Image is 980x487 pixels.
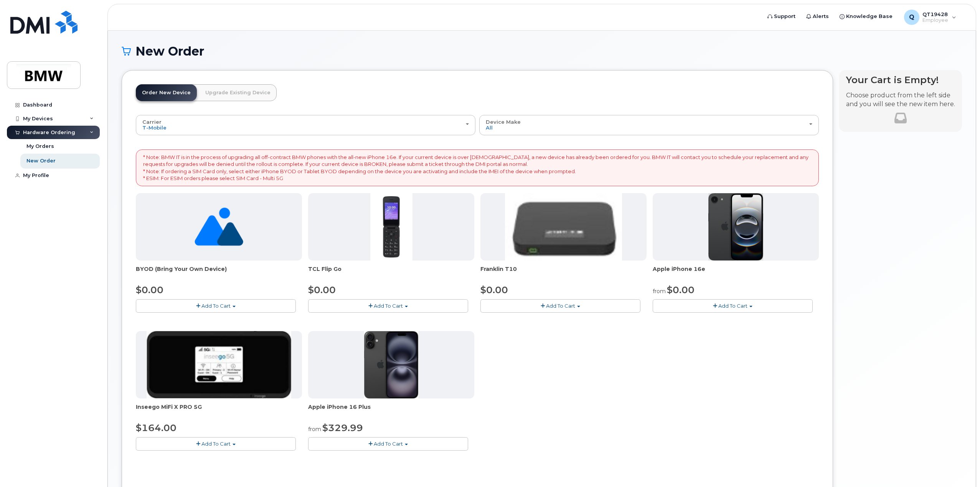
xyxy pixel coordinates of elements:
img: iphone_16_plus.png [364,331,418,398]
span: Add To Cart [201,303,231,309]
div: Apple iPhone 16 Plus [308,403,474,418]
small: from [653,288,666,295]
span: Carrier [142,119,162,125]
h4: Your Cart is Empty! [846,75,955,85]
span: Add To Cart [718,303,747,309]
button: Device Make All [479,115,819,135]
div: Franklin T10 [480,265,647,280]
span: All [486,125,493,131]
img: iphone16e.png [708,193,764,261]
button: Add To Cart [308,299,468,313]
span: $164.00 [136,422,177,433]
small: from [308,426,321,433]
div: Inseego MiFi X PRO 5G [136,403,302,418]
button: Add To Cart [308,437,468,451]
h1: New Order [122,44,962,58]
span: Add To Cart [374,441,403,447]
span: $0.00 [308,284,336,295]
div: TCL Flip Go [308,265,474,280]
img: TCL_FLIP_MODE.jpg [370,193,412,261]
img: no_image_found-2caef05468ed5679b831cfe6fc140e25e0c280774317ffc20a367ab7fd17291e.png [195,193,243,261]
iframe: Messenger Launcher [947,454,974,481]
p: * Note: BMW IT is in the process of upgrading all off-contract BMW phones with the all-new iPhone... [143,154,812,182]
button: Carrier T-Mobile [136,115,475,135]
span: $0.00 [136,284,163,295]
img: t10.jpg [505,193,622,261]
p: Choose product from the left side and you will see the new item here. [846,91,955,109]
span: $329.99 [322,422,363,433]
span: Add To Cart [546,303,575,309]
span: Device Make [486,119,521,125]
div: Apple iPhone 16e [653,265,819,280]
span: $0.00 [480,284,508,295]
span: $0.00 [667,284,695,295]
button: Add To Cart [136,299,296,313]
button: Add To Cart [136,437,296,451]
div: BYOD (Bring Your Own Device) [136,265,302,280]
button: Add To Cart [653,299,813,313]
a: Order New Device [136,84,197,101]
span: Add To Cart [201,441,231,447]
span: T-Mobile [142,125,167,131]
button: Add To Cart [480,299,640,313]
span: Add To Cart [374,303,403,309]
a: Upgrade Existing Device [199,84,277,101]
img: cut_small_inseego_5G.jpg [147,331,291,398]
